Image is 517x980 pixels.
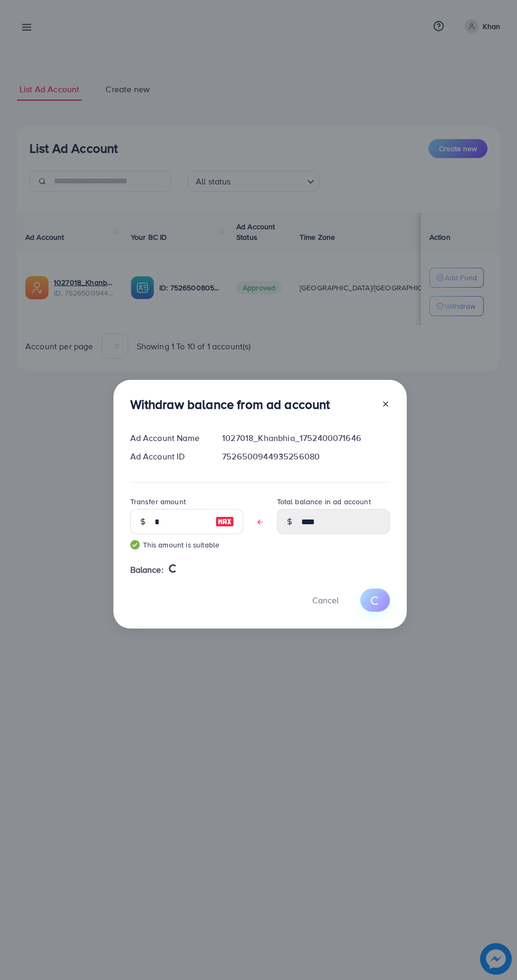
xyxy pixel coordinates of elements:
[122,450,214,463] div: Ad Account ID
[214,432,398,444] div: 1027018_Khanbhia_1752400071646
[214,450,398,463] div: 7526500944935256080
[277,496,371,507] label: Total balance in ad account
[130,540,140,550] img: guide
[215,515,234,528] img: image
[312,594,339,606] span: Cancel
[299,589,352,611] button: Cancel
[130,496,186,507] label: Transfer amount
[130,540,243,550] small: This amount is suitable
[130,564,164,576] span: Balance:
[122,432,214,444] div: Ad Account Name
[130,397,330,412] h3: Withdraw balance from ad account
